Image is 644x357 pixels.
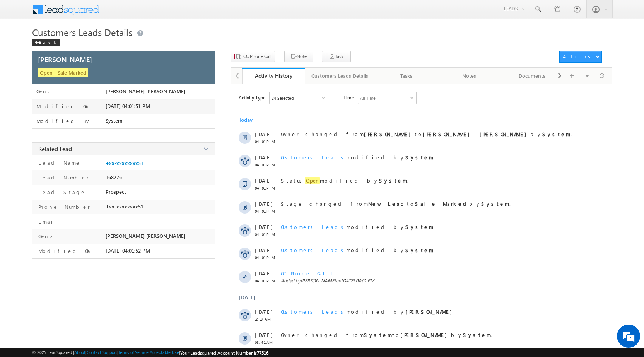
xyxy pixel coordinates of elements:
[150,350,179,355] a: Acceptable Use
[243,53,272,60] span: CC Phone Call
[255,131,272,137] span: [DATE]
[379,177,407,184] strong: System
[255,186,278,190] span: 04:01 PM
[272,96,294,101] div: 24 Selected
[281,200,511,207] span: Stage changed from to by .
[255,331,272,338] span: [DATE]
[364,131,415,137] strong: [PERSON_NAME]
[255,154,272,161] span: [DATE]
[311,71,368,80] div: Customers Leads Details
[106,174,122,180] span: 168776
[36,233,56,239] label: Owner
[563,53,593,60] div: Actions
[36,118,91,124] label: Modified By
[255,278,278,283] span: 04:01 PM
[559,51,602,63] button: Actions
[255,162,278,167] span: 04:01 PM
[305,177,320,184] span: Open
[106,160,143,166] a: +xx-xxxxxxxx51
[368,200,407,207] strong: New Lead
[255,308,272,315] span: [DATE]
[341,278,374,284] span: [DATE] 04:01 PM
[381,71,431,80] div: Tasks
[38,55,97,64] span: [PERSON_NAME] -
[501,68,564,84] a: Documents
[255,139,278,144] span: 04:01 PM
[36,203,90,210] label: Phone Number
[255,340,278,345] span: 03:41 AM
[106,233,185,239] span: [PERSON_NAME] [PERSON_NAME]
[270,92,328,104] div: Owner Changed,Status Changed,Stage Changed,Source Changed,Notes & 19 more..
[36,159,81,166] label: Lead Name
[375,68,438,84] a: Tasks
[106,203,143,210] span: +xx-xxxxxxxx51
[255,317,278,321] span: 12:13 AM
[284,51,313,62] button: Note
[38,68,88,77] span: Open - Sale Marked
[281,154,346,161] span: Customers Leads
[257,350,268,356] span: 77516
[106,103,150,109] span: [DATE] 04:01:51 PM
[438,68,501,84] a: Notes
[239,294,264,301] div: [DATE]
[481,200,509,207] strong: System
[405,154,434,161] strong: System
[180,350,268,356] span: Your Leadsquared Account Number is
[239,116,264,123] div: Today
[281,131,572,137] span: Owner changed from to by .
[542,131,571,137] strong: System
[444,71,494,80] div: Notes
[38,145,72,153] span: Related Lead
[322,51,351,62] button: Task
[423,131,530,137] strong: [PERSON_NAME] [PERSON_NAME]
[106,88,185,94] span: [PERSON_NAME] [PERSON_NAME]
[281,177,408,184] span: Status modified by .
[281,270,338,277] span: CC Phone Call
[415,200,469,207] strong: Sale Marked
[239,92,265,103] span: Activity Type
[405,247,434,253] strong: System
[301,278,336,284] span: [PERSON_NAME]
[255,255,278,260] span: 04:01 PM
[255,270,272,277] span: [DATE]
[364,331,392,338] strong: System
[400,331,451,338] strong: [PERSON_NAME]
[87,350,117,355] a: Contact Support
[36,248,92,254] label: Modified On
[281,308,346,315] span: Customers Leads
[255,177,272,184] span: [DATE]
[281,308,456,315] span: modified by
[248,72,299,79] div: Activity History
[343,92,354,103] span: Time
[463,331,491,338] strong: System
[360,96,376,101] div: All Time
[405,308,456,315] strong: [PERSON_NAME]
[281,247,346,253] span: Customers Leads
[242,68,305,84] a: Activity History
[255,224,272,230] span: [DATE]
[106,189,126,195] span: Prospect
[281,224,346,230] span: Customers Leads
[36,189,86,195] label: Lead Stage
[106,118,123,124] span: System
[255,232,278,237] span: 04:01 PM
[507,71,557,80] div: Documents
[255,200,272,207] span: [DATE]
[36,103,90,109] label: Modified On
[305,68,375,84] a: Customers Leads Details
[255,209,278,214] span: 04:01 PM
[281,331,492,338] span: Owner changed from to by .
[281,154,434,161] span: modified by
[74,350,85,355] a: About
[36,174,89,181] label: Lead Number
[32,26,132,38] span: Customers Leads Details
[118,350,149,355] a: Terms of Service
[32,39,60,46] div: Back
[281,278,579,284] span: Added by on
[231,51,275,62] button: CC Phone Call
[36,218,63,225] label: Email
[36,88,55,94] label: Owner
[32,350,268,356] span: © 2025 LeadSquared | | | | |
[281,224,434,230] span: modified by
